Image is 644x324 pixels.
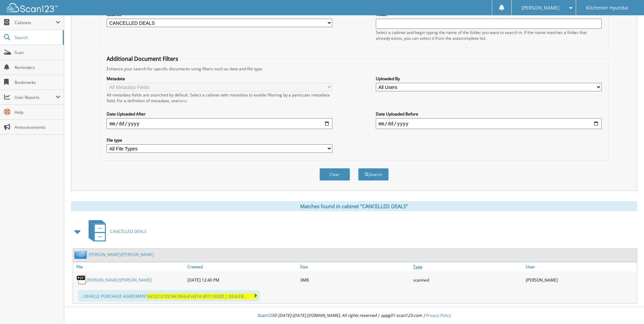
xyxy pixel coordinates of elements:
div: Select a cabinet and begin typing the name of the folder you want to search in. If the name match... [376,30,602,41]
div: [DATE] 12:40 PM [186,273,298,287]
label: Uploaded By [376,76,602,82]
label: Metadata [107,76,332,82]
label: File type [107,137,332,143]
div: © [DATE]-[DATE] [DOMAIN_NAME]. All rights reserved | appg01-scan123-com | [64,307,644,324]
label: Date Uploaded Before [376,111,602,117]
button: Search [358,168,389,181]
span: Scan123 [257,312,274,318]
img: folder2.png [74,250,89,259]
a: File [73,262,186,271]
div: ...VEHICLE PURCHASE AGREEMENT [78,290,260,302]
span: Scan [15,50,60,55]
i: 64122 STOCK# DEAL# HST# 807176920 | DEALER... [147,293,257,299]
a: User [524,262,637,271]
span: Cabinets [15,20,56,25]
a: Size [298,262,411,271]
a: Type [411,262,524,271]
a: Privacy Policy [425,312,451,318]
img: scan123-logo-white.svg [7,3,58,12]
input: end [376,118,602,129]
div: scanned [411,273,524,287]
span: Announcements [15,124,60,130]
span: CANCELLED DEALS [110,229,147,234]
input: start [107,118,332,129]
a: [PERSON_NAME]/[PERSON_NAME] [89,252,154,257]
a: Created [186,262,298,271]
img: PDF.png [76,275,87,285]
label: Date Uploaded After [107,111,332,117]
div: Matches found in cabinet "CANCELLED DEALS" [71,201,637,211]
span: [PERSON_NAME] [521,6,559,10]
div: [PERSON_NAME] [524,273,637,287]
legend: Additional Document Filters [103,55,182,62]
a: here [178,98,187,104]
span: Search [15,35,59,40]
a: CANCELLED DEALS [85,218,147,245]
button: Clear [319,168,350,181]
a: [PERSON_NAME]/[PERSON_NAME] [87,277,152,283]
div: All metadata fields are searched by default. Select a cabinet with metadata to enable filtering b... [107,92,332,104]
span: Kitchener Hyundai [586,6,628,10]
span: Help [15,109,60,115]
span: Bookmarks [15,79,60,85]
span: User Reports [15,94,56,100]
span: Reminders [15,65,60,70]
div: Enhance your search for specific documents using filters such as date and file type. [103,66,605,72]
div: 3MB [298,273,411,287]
